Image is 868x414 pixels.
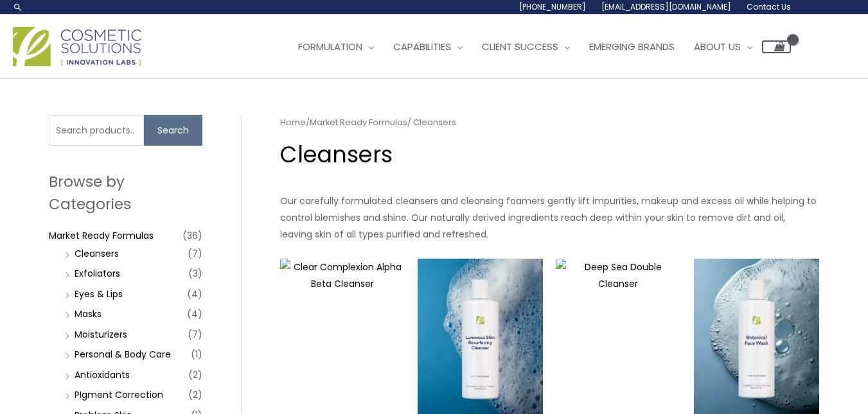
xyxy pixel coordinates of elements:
nav: Breadcrumb [280,115,819,130]
a: About Us [684,28,762,66]
input: Search products… [49,115,144,146]
span: [PHONE_NUMBER] [519,1,586,12]
span: (1) [191,345,202,363]
span: (3) [188,264,202,282]
a: Cleansers [75,247,119,260]
a: Capabilities [384,28,472,66]
a: Home [280,116,306,128]
span: Emerging Brands [589,40,675,53]
span: [EMAIL_ADDRESS][DOMAIN_NAME] [601,1,731,12]
h2: Browse by Categories [49,171,202,214]
p: Our carefully formulated cleansers and cleansing foamers gently lift impurities, makeup and exces... [280,193,819,243]
a: Personal & Body Care [75,348,171,361]
a: Eyes & Lips [75,288,123,300]
nav: Site Navigation [279,28,791,66]
span: (2) [188,386,202,404]
a: Antioxidants [75,368,130,381]
a: Emerging Brands [580,28,684,66]
span: (2) [188,366,202,384]
a: Market Ready Formulas [49,229,154,242]
span: Formulation [298,40,362,53]
a: Moisturizers [75,328,127,341]
span: Client Success [482,40,558,53]
span: (7) [188,325,202,343]
img: Cosmetic Solutions Logo [13,27,141,66]
a: Formulation [288,28,384,66]
a: View Shopping Cart, empty [762,40,791,53]
a: Masks [75,307,102,320]
span: (4) [187,305,202,323]
a: Client Success [472,28,580,66]
a: PIgment Correction [75,388,163,401]
span: (7) [188,245,202,263]
span: Capabilities [393,40,451,53]
h1: Cleansers [280,139,819,170]
span: About Us [694,40,741,53]
button: Search [144,115,202,146]
span: (36) [182,227,202,245]
span: (4) [187,285,202,303]
a: Market Ready Formulas [310,116,407,128]
a: Exfoliators [75,267,120,280]
a: Search icon link [13,2,23,12]
span: Contact Us [747,1,791,12]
